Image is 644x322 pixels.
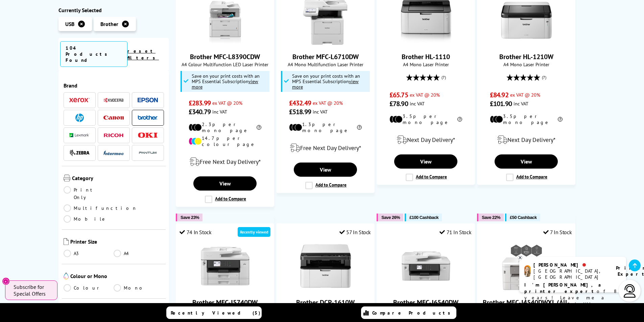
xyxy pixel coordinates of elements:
[69,149,90,157] a: Zebra
[212,100,242,106] span: ex VAT @ 20%
[490,91,508,99] span: £84.92
[69,96,90,104] a: Xerox
[361,306,456,319] a: Compare Products
[58,7,169,14] div: Currently Selected
[305,182,347,189] label: Add to Compare
[64,186,114,201] a: Print Only
[103,133,124,137] img: Ricoh
[501,241,552,291] img: Brother MFC-J4540DWXL (All-in-Box)
[192,78,258,90] u: view more
[380,130,471,149] div: modal_delivery
[543,229,572,236] div: 7 In Stock
[524,282,603,294] b: I'm [PERSON_NAME], a printer expert
[138,96,158,104] a: Epson
[212,108,227,115] span: inc VAT
[189,99,211,107] span: £283.99
[481,61,572,68] span: A4 Mono Laser Printer
[64,204,137,212] a: Multifunction
[501,40,552,47] a: Brother HL-1210W
[72,175,164,183] span: Category
[64,273,69,279] img: Colour or Mono
[292,73,360,90] span: Save on your print costs with an MPS Essential Subscription
[60,41,128,67] span: 104 Products Found
[192,298,258,307] a: Brother MFC-J5740DW
[482,215,500,220] span: Save 22%
[501,286,552,293] a: Brother MFC-J4540DWXL (All-in-Box)
[442,71,446,84] span: (7)
[100,21,118,27] span: Brother
[75,114,84,122] img: HP
[69,133,90,138] img: Lexmark
[401,286,451,293] a: Brother MFC-J6540DW
[401,40,451,47] a: Brother HL-1110
[103,116,124,120] img: Canon
[103,98,124,103] img: Kyocera
[205,196,246,203] label: Add to Compare
[389,99,408,108] span: £78.90
[189,121,261,133] li: 2.3p per mono page
[499,52,553,61] a: Brother HL-1210W
[410,100,425,107] span: inc VAT
[200,40,251,47] a: Brother MFC-L8390CDW
[176,214,202,221] button: Save 23%
[70,238,164,246] span: Printer Size
[64,238,69,245] img: Printer Size
[401,241,451,291] img: Brother MFC-J6540DW
[483,298,570,316] a: Brother MFC-J4540DWXL (All-in-Box)
[524,265,531,277] img: amy-livechat.png
[292,52,359,61] a: Brother MFC-L6710DW
[138,114,158,122] a: Brother
[495,154,557,169] a: View
[280,61,371,68] span: A4 Mono Multifunction Laser Printer
[406,174,447,181] label: Add to Compare
[514,100,528,107] span: inc VAT
[70,273,164,281] span: Colour or Mono
[64,175,70,181] img: Category
[103,96,124,104] a: Kyocera
[138,149,158,157] img: Pantum
[300,241,351,291] img: Brother DCP-1610W
[14,283,51,297] span: Subscribe for Special Offers
[190,52,260,61] a: Brother MFC-L8390CDW
[409,215,438,220] span: £100 Cashback
[64,284,114,292] a: Colour
[505,214,540,221] button: £50 Cashback
[542,71,546,84] span: (7)
[381,215,400,220] span: Save 26%
[103,149,124,157] a: Intermec
[138,98,158,103] img: Epson
[289,121,362,133] li: 1.3p per mono page
[372,310,454,316] span: Compare Products
[410,92,440,98] span: ex VAT @ 20%
[114,284,164,292] a: Mono
[181,215,199,220] span: Save 23%
[394,154,457,169] a: View
[313,100,343,106] span: ex VAT @ 20%
[300,40,351,47] a: Brother MFC-L6710DW
[506,174,547,181] label: Add to Compare
[510,92,540,98] span: ex VAT @ 20%
[393,298,458,307] a: Brother MFC-J6540DW
[238,227,270,237] div: Recently viewed
[510,215,536,220] span: £50 Cashback
[127,48,159,61] a: reset filters
[180,61,270,68] span: A4 Colour Multifunction LED Laser Printer
[289,107,311,116] span: £518.99
[490,99,512,108] span: £101.90
[439,229,471,236] div: 71 In Stock
[380,61,471,68] span: A4 Mono Laser Printer
[294,163,357,177] a: View
[280,139,371,157] div: modal_delivery
[166,306,262,319] a: Recently Viewed (5)
[300,286,351,293] a: Brother DCP-1610W
[189,107,211,116] span: £340.79
[292,78,359,90] u: view more
[69,150,90,156] img: Zebra
[389,113,462,125] li: 3.5p per mono page
[138,115,158,120] img: Brother
[69,131,90,140] a: Lexmark
[65,21,74,27] span: USB
[64,250,114,257] a: A3
[533,262,607,268] div: [PERSON_NAME]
